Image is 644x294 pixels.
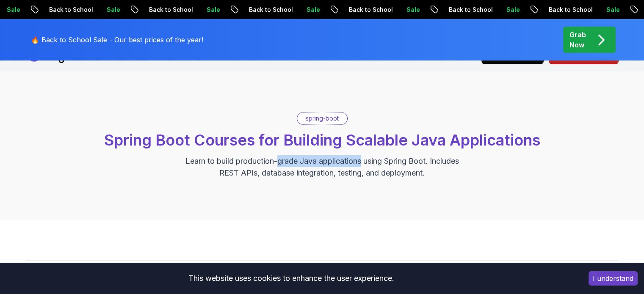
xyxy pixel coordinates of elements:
p: Back to School [242,5,299,14]
p: Sale [100,5,127,14]
p: Back to School [142,5,199,14]
p: Back to School [342,5,399,14]
p: Grab Now [569,30,586,50]
p: Back to School [542,5,599,14]
span: Spring Boot Courses for Building Scalable Java Applications [104,131,540,149]
p: Sale [499,5,526,14]
p: Back to School [442,5,499,14]
p: Sale [199,5,227,14]
p: Sale [299,5,326,14]
p: spring-boot [306,114,339,123]
p: Back to School [42,5,100,14]
p: Learn to build production-grade Java applications using Spring Boot. Includes REST APIs, database... [180,155,464,179]
p: Sale [399,5,426,14]
p: 🔥 Back to School Sale - Our best prices of the year! [31,35,203,45]
button: Accept cookies [589,271,638,286]
div: This website uses cookies to enhance the user experience. [6,269,576,288]
p: Sale [599,5,626,14]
